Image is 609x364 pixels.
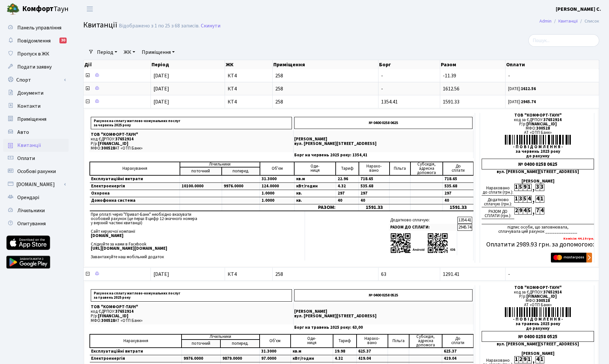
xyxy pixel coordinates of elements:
[409,334,442,348] td: Субсидія, адресна допомога
[260,175,294,183] td: 31.3000
[17,89,43,97] span: Документи
[275,86,376,91] span: 258
[91,319,292,323] p: МФО: АТ «ОТП Банк»
[514,196,519,203] div: 1
[182,355,220,362] td: 9976.0000
[260,182,294,190] td: 124.0000
[389,217,457,224] td: Додатково сплачую:
[153,98,169,105] span: [DATE]
[359,175,390,183] td: 718.65
[519,207,523,214] div: 9
[482,113,594,118] div: ТОВ "КОМФОРТ-ТАУН"
[153,72,169,79] span: [DATE]
[514,356,519,363] div: 1
[101,318,115,324] span: 300528
[294,162,336,175] td: Оди- ниця
[531,184,536,191] div: ,
[482,303,594,307] div: АТ «ОТП Банк»
[482,196,514,207] div: Додатково сплачую (грн.):
[151,60,225,69] th: Період
[482,131,594,135] div: АТ «ОТП Банк»
[336,190,359,197] td: 297
[359,162,390,175] td: Нарахо- вано
[333,355,357,362] td: 4.32
[82,4,98,14] button: Переключити навігацію
[3,191,69,204] a: Орендарі
[359,197,390,204] td: 40
[482,317,594,322] div: - П О В І Д О М Л Е Н Н Я -
[523,184,527,191] div: 9
[90,355,182,362] td: Електроенергія
[17,155,35,162] span: Оплати
[523,356,527,363] div: 9
[527,184,531,191] div: 1
[121,47,138,58] a: ЖК
[536,196,540,203] div: 4
[359,190,390,197] td: 297
[91,137,292,141] p: код ЄДРПОУ:
[101,145,115,151] span: 300528
[3,47,69,60] a: Пропуск в ЖК
[17,220,46,227] span: Опитування
[139,47,177,58] a: Приміщення
[90,182,180,190] td: Електроенергія
[84,60,151,69] th: Дії
[273,60,378,69] th: Приміщення
[357,355,388,362] td: 419.04
[83,19,117,31] span: Квитанції
[3,100,69,113] a: Контакти
[457,224,472,231] td: 2945.74
[3,178,69,191] a: [DOMAIN_NAME]
[482,224,594,234] div: підпис особи, що заповнювала, сплачувала цей рахунок ______________
[540,196,544,203] div: 1
[228,73,270,78] span: КТ4
[508,86,536,92] small: [DATE]:
[390,232,456,254] img: apps-qrcodes.png
[119,23,200,29] div: Відображено з 1 по 25 з 68 записів.
[17,37,51,44] span: Повідомлення
[7,3,20,16] img: logo.png
[540,356,544,363] div: 1
[482,290,594,294] div: код за ЄДРПОУ:
[260,197,294,204] td: 1.0000
[153,85,169,92] span: [DATE]
[359,182,390,190] td: 535.68
[294,325,473,330] p: Борг на травень 2025 року: 63,00
[115,309,134,314] span: 37652914
[90,197,180,204] td: Домофонна система
[17,103,40,110] span: Контакти
[3,139,69,152] a: Квитанції
[482,241,594,248] h5: Оплатити 2989.93 грн. за допомогою:
[222,167,260,175] td: поперед.
[556,6,601,13] b: [PERSON_NAME] С.
[294,289,473,301] p: № 0400 0258 0525
[442,355,473,362] td: 419.04
[528,34,599,47] input: Пошук...
[3,34,69,47] a: Повідомлення30
[526,121,557,127] span: [FINANCIAL_ID]
[482,122,594,126] div: Р/р:
[91,309,292,314] p: код ЄДРПОУ:
[519,184,523,191] div: 5
[260,190,294,197] td: 1.0000
[17,116,46,123] span: Приміщення
[521,86,536,92] b: 1612.56
[115,136,134,142] span: 37652914
[90,162,180,175] td: Нарахування
[482,145,594,149] div: - П О В І Д О М Л Е Н Н Я -
[17,50,49,57] span: Пропуск в ЖК
[275,99,376,104] span: 258
[333,334,357,348] td: Тариф
[17,129,29,136] span: Авто
[3,87,69,100] a: Документи
[357,334,388,348] td: Нарахо- вано
[336,175,359,183] td: 22.96
[294,182,336,190] td: кВт/годин
[482,326,594,331] div: до рахунку
[443,85,459,92] span: 1612.56
[482,126,594,131] div: МФО:
[294,117,473,129] p: № 0400 0258 0625
[291,348,333,355] td: кв.м
[508,73,596,78] span: -
[381,98,398,105] span: 1354.41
